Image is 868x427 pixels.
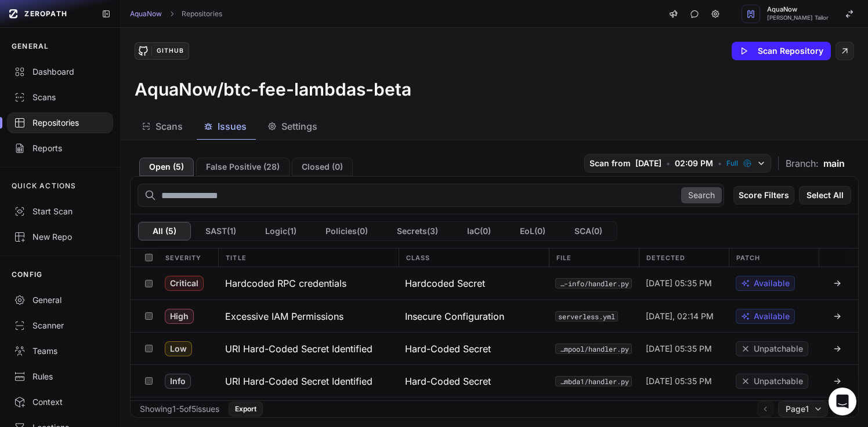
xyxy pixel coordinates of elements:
span: High [165,309,194,324]
span: Hard-Coded Secret [405,374,491,388]
span: [DATE] [635,158,661,169]
span: Page 1 [786,403,809,415]
span: Settings [281,119,317,133]
button: Scan from [DATE] • 02:09 PM • Full [584,154,771,173]
span: main [823,156,845,170]
span: Hardcoded Secret [405,276,485,290]
p: GENERAL [12,42,49,51]
button: Score Filters [733,186,794,205]
div: Critical Hardcoded RPC credentials Hardcoded Secret src/get-blockchain-info/handler.py [DATE] 05:... [131,267,858,300]
span: ZEROPATH [24,9,67,19]
button: SAST(1) [191,222,251,240]
span: Issues [218,119,247,133]
div: Repositories [14,117,106,129]
span: Insecure Configuration [405,309,504,323]
div: Scans [14,92,106,103]
button: EoL(0) [505,222,560,240]
div: Title [218,249,398,267]
div: Detected [639,249,729,267]
div: High Excessive IAM Permissions Insecure Configuration serverless.yml [DATE], 02:14 PM Available [131,300,858,332]
button: Secrets(3) [382,222,453,240]
span: • [718,158,722,169]
button: IaC(0) [453,222,505,240]
span: Hard-Coded Secret [405,342,491,356]
button: False Positive (28) [196,158,290,176]
div: Showing 1 - 5 of 5 issues [140,403,219,415]
svg: chevron right, [168,10,176,18]
span: [DATE], 02:14 PM [646,311,714,322]
div: GitHub [151,46,189,56]
span: Available [754,311,790,322]
div: File [549,249,639,267]
h3: Hardcoded RPC credentials [225,276,346,290]
button: Logic(1) [251,222,311,240]
a: Repositories [182,9,222,19]
span: Scan from [589,158,631,169]
h3: Excessive IAM Permissions [225,309,343,323]
span: Critical [165,276,204,291]
button: Open (5) [139,158,194,176]
p: CONFIG [12,270,42,279]
div: Scanner [14,320,106,331]
span: AquaNow [767,6,829,13]
button: src/get-blockchain-info/handler.py [555,278,631,289]
span: Full [726,159,738,168]
div: Rules [14,371,106,382]
span: [PERSON_NAME] Tailor [767,15,829,21]
div: Start Scan [14,206,106,217]
button: src/lambda1/handler.py [555,376,631,386]
nav: breadcrumb [130,9,222,19]
span: Unpatchable [754,343,803,355]
a: AquaNow [130,9,162,19]
span: Branch: [786,156,819,170]
div: Info URI Hard-Coded Secret Identified Hard-Coded Secret src/lambda1/handler.py [DATE] 05:35 PM Un... [131,364,858,397]
a: ZEROPATH [5,5,92,23]
button: Scan Repository [732,42,831,60]
div: Low URI Hard-Coded Secret Identified Hard-Coded Secret src/get-raw-mempool/handler.py [DATE] 05:3... [131,332,858,364]
h3: URI Hard-Coded Secret Identified [225,342,372,356]
div: Open Intercom Messenger [829,388,856,415]
button: URI Hard-Coded Secret Identified [218,333,399,364]
button: Page1 [778,401,828,417]
button: Hardcoded RPC credentials [218,267,399,300]
div: Severity [158,249,218,267]
button: Excessive IAM Permissions [218,300,399,332]
div: Context [14,396,106,408]
button: All (5) [138,222,191,240]
button: URI Hard-Coded Secret Identified [218,365,399,397]
span: 02:09 PM [675,158,713,169]
p: QUICK ACTIONS [12,181,77,191]
button: Policies(0) [311,222,382,240]
span: Low [165,341,192,356]
span: Info [165,374,191,389]
button: src/get-raw-mempool/handler.py [555,344,631,354]
div: New Repo [14,231,106,243]
button: Search [681,187,722,203]
div: Dashboard [14,66,106,78]
div: Teams [14,345,106,357]
span: • [666,158,670,169]
span: Available [754,278,790,289]
span: [DATE] 05:35 PM [646,278,712,289]
h3: AquaNow/btc-fee-lambdas-beta [135,79,411,100]
span: [DATE] 05:35 PM [646,375,712,387]
span: Unpatchable [754,375,803,387]
button: Select All [799,186,851,205]
div: Patch [729,249,819,267]
span: Scans [155,119,183,133]
button: Closed (0) [292,158,353,176]
button: SCA(0) [560,222,617,240]
div: Class [399,249,549,267]
span: [DATE] 05:35 PM [646,343,712,355]
div: General [14,294,106,306]
div: Reports [14,143,106,154]
h3: URI Hard-Coded Secret Identified [225,374,372,388]
code: serverless.yml [555,311,618,322]
button: Export [229,402,263,417]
